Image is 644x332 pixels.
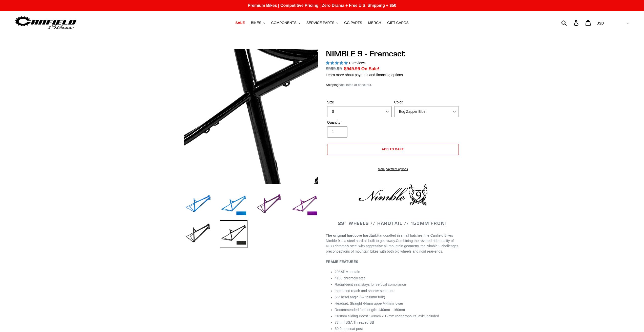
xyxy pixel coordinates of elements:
[394,100,459,105] label: Color
[338,220,448,226] span: 29" WHEELS // HARDTAIL // 150MM FRONT
[366,19,384,26] a: MERCH
[335,320,374,324] span: 73mm BSA Threaded BB
[220,191,247,219] img: Load image into Gallery viewer, NIMBLE 9 - Frameset
[326,49,460,58] h1: NIMBLE 9 - Frameset
[248,19,267,26] button: BIKES
[326,61,349,65] span: 4.89 stars
[348,61,365,65] span: 18 reviews
[564,17,577,28] input: Search
[255,191,283,219] img: Load image into Gallery viewer, NIMBLE 9 - Frameset
[335,282,406,286] span: Radial-bent seat stays for vertical compliance
[304,19,341,26] button: SERVICE PARTS
[306,21,334,25] span: SERVICE PARTS
[326,233,453,243] span: Handcrafted in small batches, the Canfield Bikes Nimble 9 is a steel hardtail built to get rowdy.
[335,308,405,312] span: Recommended fork length: 140mm - 160mm
[327,167,459,171] a: More payment options
[335,327,363,331] span: 30.9mm seat post
[251,21,261,25] span: BIKES
[368,21,381,25] span: MERCH
[385,19,411,26] a: GIFT CARDS
[326,83,339,87] a: Shipping
[184,191,212,219] img: Load image into Gallery viewer, NIMBLE 9 - Frameset
[326,82,460,87] div: calculated at checkout.
[233,19,247,26] a: SALE
[327,120,392,125] label: Quantity
[335,270,360,274] span: 29″ All Mountain
[327,100,392,105] label: Size
[382,147,404,151] span: Add to cart
[14,15,77,31] img: Canfield Bikes
[326,66,342,71] s: $999.99
[326,260,358,264] b: FRAME FEATURES
[326,233,377,237] strong: The original hardcore hardtail.
[335,314,439,318] span: Custom sliding Boost 148mm x 12mm rear dropouts, axle included
[344,66,360,71] span: $949.99
[220,220,247,248] img: Load image into Gallery viewer, NIMBLE 9 - Frameset
[342,19,365,26] a: GG PARTS
[335,289,395,293] span: Increased reach and shorter seat tube
[184,220,212,248] img: Load image into Gallery viewer, NIMBLE 9 - Frameset
[290,191,318,219] img: Load image into Gallery viewer, NIMBLE 9 - Frameset
[335,295,385,299] span: 66° head angle (w/ 150mm fork)
[361,65,379,72] span: On Sale!
[326,73,403,77] a: Learn more about payment and financing options
[387,21,409,25] span: GIFT CARDS
[269,19,303,26] button: COMPONENTS
[344,21,362,25] span: GG PARTS
[335,276,366,280] span: 4130 chromoly steel
[235,21,245,25] span: SALE
[335,301,403,305] span: Headset: Straight 44mm upper/44mm lower
[271,21,297,25] span: COMPONENTS
[327,144,459,155] button: Add to cart
[326,239,459,253] span: Combining the revered ride quality of 4130 chromoly steel with aggressive all-mountain geometry, ...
